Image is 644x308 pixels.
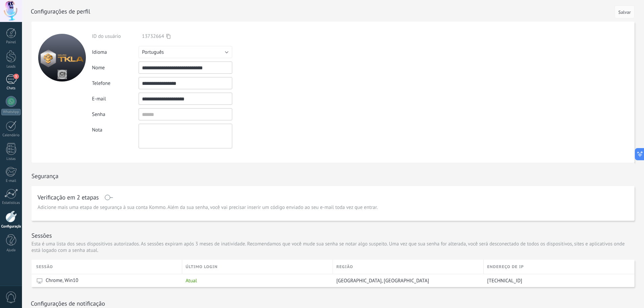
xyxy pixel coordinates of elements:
div: Idioma [92,49,139,55]
span: Chrome, Win10 [46,277,78,284]
div: ID do usuário [92,33,139,40]
div: Nome [92,65,139,71]
div: Leads [1,65,21,69]
p: Esta é uma lista dos seus dispositivos autorizados. As sessões expiram após 3 meses de inatividad... [31,241,635,254]
div: Painel [1,40,21,45]
h1: Segurança [31,172,58,180]
div: Configurações [1,224,21,229]
div: WhatsApp [1,109,21,115]
span: 13732664 [142,33,164,40]
div: Ajuda [1,248,21,253]
div: ENDEREÇO DE IP [484,260,635,274]
span: [GEOGRAPHIC_DATA], [GEOGRAPHIC_DATA] [336,278,429,284]
div: Chats [1,86,21,91]
span: Português [142,49,164,55]
button: Salvar [615,5,635,18]
div: 95.173.216.111 [484,274,629,287]
div: ÚLTIMO LOGIN [182,260,333,274]
div: Calendário [1,133,21,138]
span: 1 [14,74,19,79]
h1: Configurações de notificação [31,300,105,307]
h1: Sessões [31,232,52,239]
div: Nota [92,124,139,133]
div: SESSÃO [36,260,182,274]
button: Português [139,46,232,58]
span: Atual [186,278,197,284]
div: E-mail [92,96,139,102]
div: Dallas, United States [333,274,480,287]
div: REGIÃO [333,260,483,274]
span: Adicione mais uma etapa de segurança à sua conta Kommo. Além da sua senha, você vai precisar inse... [38,204,378,211]
span: Salvar [618,10,631,15]
div: Telefone [92,80,139,87]
div: Estatísticas [1,201,21,205]
div: E-mail [1,179,21,183]
div: Senha [92,111,139,118]
div: Listas [1,157,21,161]
h1: Verificação em 2 etapas [38,195,99,200]
span: [TECHNICAL_ID] [487,278,522,284]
